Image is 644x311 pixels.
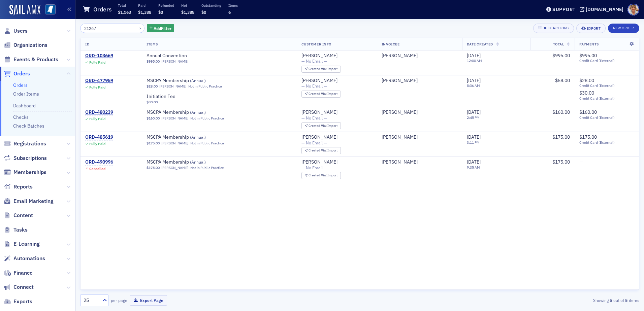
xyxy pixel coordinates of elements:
[190,166,224,170] div: Not in Public Practice
[85,42,89,46] span: ID
[4,283,34,291] a: Connect
[467,109,481,115] span: [DATE]
[13,70,30,77] span: Orders
[4,198,54,205] a: Email Marketing
[201,9,206,15] span: $0
[147,53,231,59] a: Annual Convention
[301,134,337,140] a: [PERSON_NAME]
[159,84,186,89] a: [PERSON_NAME]
[4,70,30,77] a: Orders
[579,115,634,120] span: Credit Card (External)
[80,24,144,33] input: Search…
[85,109,113,115] div: ORD-480239
[161,141,188,145] a: [PERSON_NAME]
[147,159,231,165] a: MSCPA Membership (Annual)
[201,3,221,8] p: Outstanding
[579,77,594,83] span: $28.00
[382,78,418,84] a: [PERSON_NAME]
[382,53,418,59] a: [PERSON_NAME]
[467,140,480,145] time: 3:11 PM
[147,109,231,115] span: MSCPA Membership
[138,9,151,15] span: $1,388
[13,41,47,49] span: Organizations
[13,114,29,120] a: Checks
[89,60,105,65] div: Fully Paid
[467,53,481,59] span: [DATE]
[301,115,327,120] span: — No Email —
[608,25,639,31] a: New Order
[586,6,623,12] div: [DOMAIN_NAME]
[147,159,231,165] span: MSCPA Membership
[13,103,36,109] a: Dashboard
[301,122,341,129] div: Created Via: Import
[89,142,105,146] div: Fully Paid
[467,159,481,165] span: [DATE]
[382,42,399,46] span: Invoicee
[579,83,634,88] span: Credit Card (External)
[4,183,33,191] a: Reports
[85,159,113,165] div: ORD-490996
[579,159,583,165] span: —
[309,92,327,96] span: Created Via :
[228,3,238,8] p: Items
[627,4,639,15] span: Profile
[4,27,28,35] a: Users
[13,212,33,219] span: Content
[382,159,418,165] div: [PERSON_NAME]
[382,78,457,84] span: Karen Livingston
[13,269,33,277] span: Finance
[147,42,158,46] span: Items
[587,27,601,30] div: Export
[301,165,327,170] span: — No Email —
[147,24,174,33] button: AddFilter
[458,297,639,303] div: Showing out of items
[309,67,337,71] div: Import
[13,91,39,97] a: Order Items
[309,67,327,71] span: Created Via :
[147,116,160,120] span: $160.00
[130,295,167,306] button: Export Page
[301,159,337,165] div: [PERSON_NAME]
[13,82,28,88] a: Orders
[147,141,160,145] span: $175.00
[4,41,47,49] a: Organizations
[147,166,160,170] span: $175.00
[158,3,174,8] p: Refunded
[13,123,44,129] a: Check Batches
[147,134,231,140] span: MSCPA Membership
[190,78,206,83] span: ( Annual )
[9,5,40,15] img: SailAMX
[552,6,576,12] div: Support
[89,167,105,171] div: Cancelled
[579,90,594,96] span: $30.00
[13,56,58,63] span: Events & Products
[13,183,33,191] span: Reports
[161,166,188,170] a: [PERSON_NAME]
[147,59,160,64] span: $995.00
[382,134,418,140] a: [PERSON_NAME]
[13,169,46,176] span: Memberships
[552,53,570,59] span: $995.00
[552,134,570,140] span: $175.00
[309,124,337,128] div: Import
[301,147,341,154] div: Created Via: Import
[467,134,481,140] span: [DATE]
[467,77,481,83] span: [DATE]
[85,53,113,59] div: ORD-103669
[543,26,569,30] div: Bulk Actions
[553,42,564,46] span: Total
[624,297,629,303] strong: 5
[13,240,40,248] span: E-Learning
[555,77,570,83] span: $58.00
[576,24,606,33] button: Export
[118,3,131,8] p: Total
[309,173,327,177] span: Created Via :
[45,4,56,15] img: SailAMX
[4,140,46,147] a: Registrations
[147,134,231,140] a: MSCPA Membership (Annual)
